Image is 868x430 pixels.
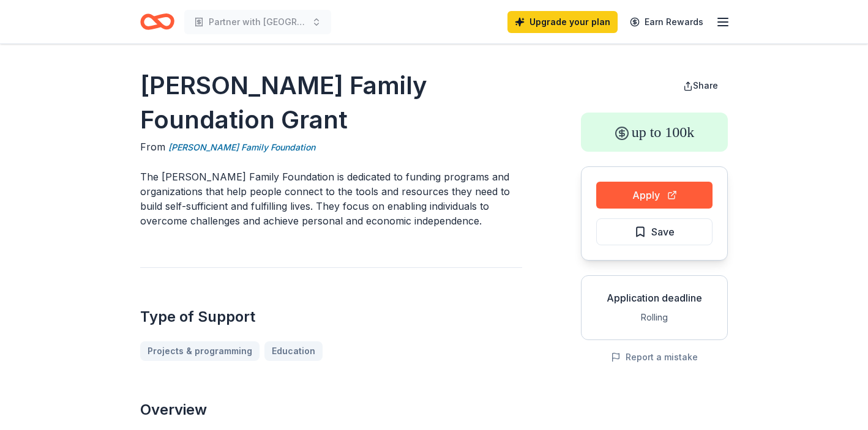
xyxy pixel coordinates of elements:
button: Share [673,73,728,98]
span: Partner with [GEOGRAPHIC_DATA] for a New Literacy Initiative [209,15,307,29]
div: up to 100k [581,113,728,152]
button: Apply [596,182,713,209]
div: From [140,139,522,155]
a: Earn Rewards [623,11,711,33]
div: Application deadline [591,291,717,305]
h2: Type of Support [140,307,522,327]
span: Share [693,80,718,91]
h2: Overview [140,400,522,420]
a: Upgrade your plan [507,11,618,33]
h1: [PERSON_NAME] Family Foundation Grant [140,69,522,137]
a: [PERSON_NAME] Family Foundation [168,140,315,155]
button: Save [596,218,713,245]
button: Partner with [GEOGRAPHIC_DATA] for a New Literacy Initiative [184,10,331,34]
div: Rolling [591,310,717,325]
a: Projects & programming [140,341,260,361]
p: The [PERSON_NAME] Family Foundation is dedicated to funding programs and organizations that help ... [140,169,522,228]
a: Education [264,341,323,361]
button: Report a mistake [611,350,698,365]
span: Save [651,224,675,240]
a: Home [140,7,174,36]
